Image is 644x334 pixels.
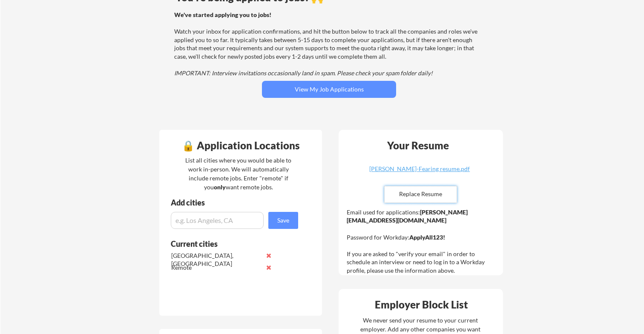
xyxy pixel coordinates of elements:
div: Add cities [171,199,300,206]
strong: ApplyAll123! [409,234,445,241]
a: [PERSON_NAME]-Fearing resume.pdf [369,166,470,179]
div: [GEOGRAPHIC_DATA], [GEOGRAPHIC_DATA] [171,251,261,268]
em: IMPORTANT: Interview invitations occasionally land in spam. Please check your spam folder daily! [174,69,433,77]
button: Save [268,212,298,229]
div: Remote [171,263,261,272]
div: 🔒 Application Locations [161,140,320,151]
div: Watch your inbox for application confirmations, and hit the button below to track all the compani... [174,11,481,77]
strong: [PERSON_NAME][EMAIL_ADDRESS][DOMAIN_NAME] [347,208,468,224]
div: Employer Block List [342,300,500,310]
div: List all cities where you would be able to work in-person. We will automatically include remote j... [180,156,297,191]
input: e.g. Los Angeles, CA [171,212,264,229]
strong: only [214,183,226,191]
div: Current cities [171,240,289,248]
button: View My Job Applications [262,81,396,98]
strong: We've started applying you to jobs! [174,11,271,18]
div: [PERSON_NAME]-Fearing resume.pdf [369,166,470,172]
div: Your Resume [376,140,460,151]
div: Email used for applications: Password for Workday: If you are asked to "verify your email" in ord... [347,208,497,275]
